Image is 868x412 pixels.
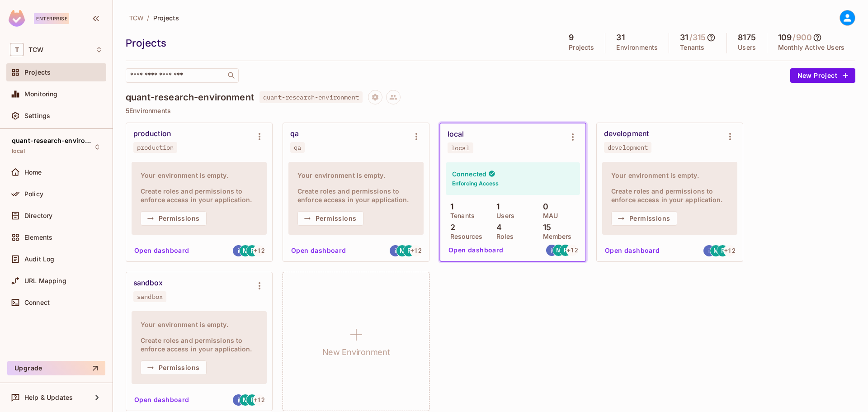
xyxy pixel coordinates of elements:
[604,129,649,138] div: development
[446,212,475,219] p: Tenants
[24,112,50,119] span: Settings
[243,397,248,403] span: M
[680,33,688,42] h5: 31
[390,245,401,256] img: igademoia@gmail.com
[297,187,415,204] h4: Create roles and permissions to enforce access in your application.
[141,336,258,353] h4: Create roles and permissions to enforce access in your application.
[147,14,149,22] li: /
[250,277,269,295] button: Environment settings
[400,247,405,254] span: M
[243,247,248,254] span: M
[538,233,572,240] p: Members
[322,346,390,359] h1: New Environment
[254,397,264,403] span: + 12
[611,171,728,180] h4: Your environment is empty.
[250,128,269,146] button: Environment settings
[141,211,207,226] button: Permissions
[24,169,42,176] span: Home
[448,130,464,139] div: local
[126,36,553,50] div: Projects
[133,129,171,138] div: production
[137,293,163,300] div: sandbox
[738,44,756,51] p: Users
[24,256,54,263] span: Audit Log
[24,234,52,241] span: Elements
[24,394,73,401] span: Help & Updates
[616,33,624,42] h5: 31
[34,13,69,24] div: Enterprise
[538,202,548,211] p: 0
[131,393,193,407] button: Open dashboard
[446,223,455,232] p: 2
[254,247,264,254] span: + 12
[294,144,301,151] div: qa
[129,14,143,22] span: TCW
[24,69,51,76] span: Projects
[703,245,715,256] img: igademoia@gmail.com
[567,247,578,253] span: + 12
[793,33,812,42] h5: / 900
[410,247,421,254] span: + 12
[24,190,43,198] span: Policy
[446,233,482,240] p: Resources
[492,202,500,211] p: 1
[564,128,582,146] button: Environment settings
[141,360,207,375] button: Permissions
[133,279,163,288] div: sandbox
[546,245,557,256] img: igademoia@gmail.com
[492,212,514,219] p: Users
[492,223,502,232] p: 4
[538,212,558,219] p: MAU
[290,129,299,138] div: qa
[601,243,664,258] button: Open dashboard
[452,180,499,188] h6: Enforcing Access
[24,212,52,219] span: Directory
[680,44,704,51] p: Tenants
[611,187,728,204] h4: Create roles and permissions to enforce access in your application.
[407,247,411,254] span: R
[721,128,739,146] button: Environment settings
[721,247,725,254] span: R
[12,147,25,155] span: local
[288,243,350,258] button: Open dashboard
[250,397,255,403] span: R
[126,92,254,103] h4: quant-research-environment
[141,320,258,329] h4: Your environment is empty.
[713,247,719,254] span: M
[446,202,453,211] p: 1
[126,107,855,114] p: 5 Environments
[368,95,382,103] span: Project settings
[445,243,507,257] button: Open dashboard
[689,33,706,42] h5: / 315
[778,33,792,42] h5: 109
[738,33,756,42] h5: 8175
[153,14,179,22] span: Projects
[233,245,244,256] img: igademoia@gmail.com
[608,144,648,151] div: development
[259,91,363,103] span: quant-research-environment
[7,361,105,375] button: Upgrade
[724,247,735,254] span: + 12
[616,44,658,51] p: Environments
[611,211,677,226] button: Permissions
[556,247,561,253] span: M
[9,10,25,27] img: SReyMgAAAABJRU5ErkJggg==
[10,43,24,56] span: T
[569,44,594,51] p: Projects
[24,277,66,284] span: URL Mapping
[24,299,50,306] span: Connect
[233,394,244,406] img: igademoia@gmail.com
[297,171,415,180] h4: Your environment is empty.
[141,171,258,180] h4: Your environment is empty.
[451,144,470,152] div: local
[250,247,255,254] span: R
[131,243,193,258] button: Open dashboard
[12,137,93,144] span: quant-research-environment
[569,33,574,42] h5: 9
[564,247,568,253] span: R
[778,44,844,51] p: Monthly Active Users
[28,46,43,53] span: Workspace: TCW
[452,170,486,178] h4: Connected
[137,144,174,151] div: production
[492,233,514,240] p: Roles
